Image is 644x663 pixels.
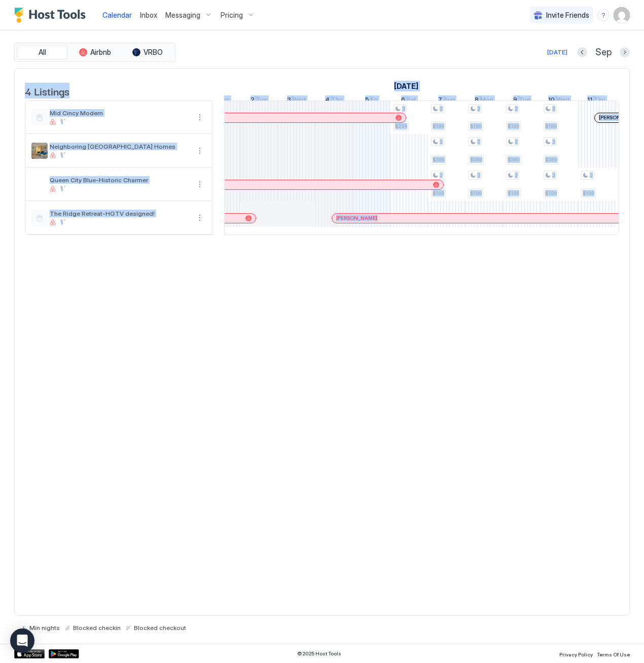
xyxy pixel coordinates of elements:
[50,109,190,117] span: Mid Cincy Modern
[336,215,377,221] span: [PERSON_NAME]
[470,123,482,129] span: $189
[583,190,594,196] span: $199
[597,648,630,659] a: Terms Of Use
[102,11,132,19] span: Calendar
[508,190,519,196] span: $199
[134,624,186,632] span: Blocked checkout
[50,143,190,150] span: Neighboring [GEOGRAPHIC_DATA] Homes
[90,48,111,57] span: Airbnb
[546,93,572,108] a: September 10, 2025
[552,172,555,179] span: 2
[31,143,48,159] div: listing image
[438,95,442,106] span: 7
[614,7,630,23] div: User profile
[548,95,555,106] span: 10
[194,212,206,224] button: More options
[433,156,445,163] span: $389
[515,139,518,145] span: 2
[69,45,120,59] button: Airbnb
[477,106,480,112] span: 2
[590,172,593,179] span: 2
[545,123,557,129] span: $189
[559,651,593,657] span: Privacy Policy
[545,190,557,196] span: $199
[14,43,175,62] div: tab-group
[29,624,60,632] span: Min nights
[401,95,405,106] span: 6
[284,93,308,108] a: September 3, 2025
[546,46,569,58] button: [DATE]
[194,178,206,190] div: menu
[221,11,243,20] span: Pricing
[402,106,405,112] span: 2
[194,111,206,123] button: More options
[39,48,46,57] span: All
[331,95,343,106] span: Thu
[325,95,330,106] span: 4
[511,93,532,108] a: September 9, 2025
[433,190,444,196] span: $199
[515,106,518,112] span: 2
[323,93,345,108] a: September 4, 2025
[122,45,173,59] button: VRBO
[256,95,267,106] span: Tue
[14,649,45,658] a: App Store
[440,172,443,179] span: 2
[477,172,480,179] span: 2
[577,47,587,57] button: Previous month
[144,48,163,57] span: VRBO
[470,156,482,163] span: $389
[50,176,190,184] span: Queen City Blue-Historic Charmer
[293,95,306,106] span: Wed
[597,9,610,21] div: menu
[50,210,190,217] span: The Ridge Retreat-HGTV designed!
[546,11,589,20] span: Invite Friends
[10,628,34,653] div: Open Intercom Messenger
[287,95,291,106] span: 3
[480,95,493,106] span: Mon
[407,95,416,106] span: Sat
[31,176,48,192] div: listing image
[620,47,630,57] button: Next month
[436,93,457,108] a: September 7, 2025
[440,139,443,145] span: 2
[371,95,378,106] span: Fri
[477,139,480,145] span: 2
[140,10,157,20] a: Inbox
[513,95,517,106] span: 9
[547,48,567,57] div: [DATE]
[248,93,270,108] a: September 2, 2025
[102,10,132,20] a: Calendar
[395,123,407,129] span: $224
[194,178,206,190] button: More options
[470,190,482,196] span: $199
[194,111,206,123] div: menu
[585,93,608,108] a: September 11, 2025
[251,95,255,106] span: 2
[508,123,519,129] span: $189
[440,106,443,112] span: 2
[17,45,67,59] button: All
[73,624,121,632] span: Blocked checkin
[515,172,518,179] span: 2
[49,649,79,658] a: Google Play Store
[597,651,630,657] span: Terms Of Use
[587,95,592,106] span: 11
[444,95,455,106] span: Sun
[399,93,419,108] a: September 6, 2025
[14,8,90,23] a: Host Tools Logo
[365,95,369,106] span: 5
[594,95,605,106] span: Thu
[433,123,444,129] span: $189
[194,212,206,224] div: menu
[559,648,593,659] a: Privacy Policy
[363,93,380,108] a: September 5, 2025
[552,106,555,112] span: 2
[140,11,157,19] span: Inbox
[595,47,612,58] span: Sep
[508,156,520,163] span: $389
[165,11,200,20] span: Messaging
